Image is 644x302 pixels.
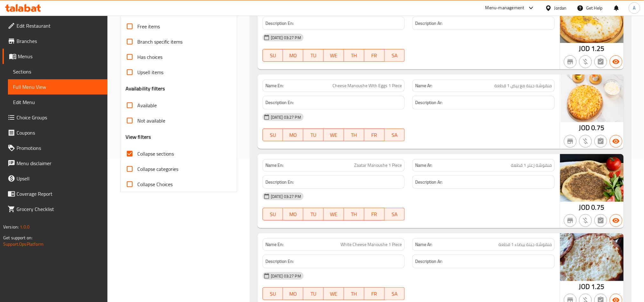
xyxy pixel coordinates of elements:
[17,22,102,30] span: Edit Restaurant
[3,240,44,248] a: Support.OpsPlatform
[494,82,552,89] span: منقوشة جبنة مع بيض 1 قطعة
[285,130,301,140] span: MO
[137,117,165,124] span: Not available
[13,83,102,91] span: Full Menu View
[263,208,283,221] button: SU
[137,38,182,46] span: Branch specific items
[346,130,362,140] span: TH
[126,133,151,141] h3: View filters
[415,178,442,186] strong: Description Ar:
[367,130,382,140] span: FR
[263,287,283,300] button: SU
[326,51,341,60] span: WE
[306,51,321,60] span: TU
[265,130,281,140] span: SU
[594,214,607,227] button: Not has choices
[137,165,178,173] span: Collapse categories
[415,162,432,169] strong: Name Ar:
[3,140,107,156] a: Promotions
[591,122,605,134] span: 0.75
[265,51,281,60] span: SU
[385,129,405,141] button: SA
[326,289,341,298] span: WE
[137,53,162,61] span: Has choices
[579,135,592,148] button: Purchased item
[610,135,622,148] button: Available
[324,49,344,62] button: WE
[560,233,624,281] img: %D9%85%D9%86%D9%82%D9%88%D8%B4%D8%A9_%D8%AC%D8%A8%D9%8A%D9%86%D8%A9_%D8%A8%D9%8A%D8%B6%D8%A7%D8%A...
[18,53,102,60] span: Menus
[554,4,567,11] div: Jordan
[324,208,344,221] button: WE
[3,33,107,49] a: Branches
[265,257,294,265] strong: Description En:
[610,55,622,68] button: Available
[8,79,107,95] a: Full Menu View
[385,208,405,221] button: SA
[364,208,385,221] button: FR
[137,23,160,30] span: Free items
[340,241,402,248] span: White Cheese Manoushe 1 Piece
[137,180,173,188] span: Collapse Choices
[387,51,402,60] span: SA
[17,129,102,137] span: Coupons
[344,49,364,62] button: TH
[579,201,590,214] span: JOD
[3,110,107,125] a: Choice Groups
[385,49,405,62] button: SA
[17,114,102,121] span: Choice Groups
[610,214,622,227] button: Available
[303,287,324,300] button: TU
[3,201,107,217] a: Grocery Checklist
[265,99,294,107] strong: Description En:
[633,4,636,11] span: A
[326,130,341,140] span: WE
[498,241,552,248] span: منقوشة جبنة بيضاء 1 قطعة
[3,186,107,201] a: Coverage Report
[344,208,364,221] button: TH
[263,49,283,62] button: SU
[485,4,524,12] div: Menu-management
[265,178,294,186] strong: Description En:
[268,273,304,279] span: [DATE] 03:27 PM
[3,156,107,171] a: Menu disclaimer
[306,289,321,298] span: TU
[3,125,107,140] a: Coupons
[591,42,605,55] span: 1.25
[265,289,281,298] span: SU
[137,102,157,109] span: Available
[324,287,344,300] button: WE
[344,129,364,141] button: TH
[415,257,442,265] strong: Description Ar:
[285,289,301,298] span: MO
[137,150,174,158] span: Collapse sections
[8,64,107,79] a: Sections
[285,51,301,60] span: MO
[594,55,607,68] button: Not has choices
[263,129,283,141] button: SU
[579,280,590,293] span: JOD
[560,154,624,202] img: %D9%85%D9%86%D9%82%D9%88%D8%B4%D8%A9_%D8%B2%D8%B9%D8%AA%D8%B1638923373955602495.jpg
[283,129,303,141] button: MO
[367,210,382,219] span: FR
[303,208,324,221] button: TU
[17,37,102,45] span: Branches
[324,129,344,141] button: WE
[387,130,402,140] span: SA
[326,210,341,219] span: WE
[564,55,577,68] button: Not branch specific item
[20,223,30,231] span: 1.0.0
[3,234,32,242] span: Get support on:
[367,51,382,60] span: FR
[283,208,303,221] button: MO
[594,135,607,148] button: Not has choices
[511,162,552,169] span: منقوشة زعتر 1 قطعة
[283,287,303,300] button: MO
[387,210,402,219] span: SA
[579,122,590,134] span: JOD
[415,99,442,107] strong: Description Ar:
[415,19,442,27] strong: Description Ar:
[3,171,107,186] a: Upsell
[346,289,362,298] span: TH
[3,223,19,231] span: Version:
